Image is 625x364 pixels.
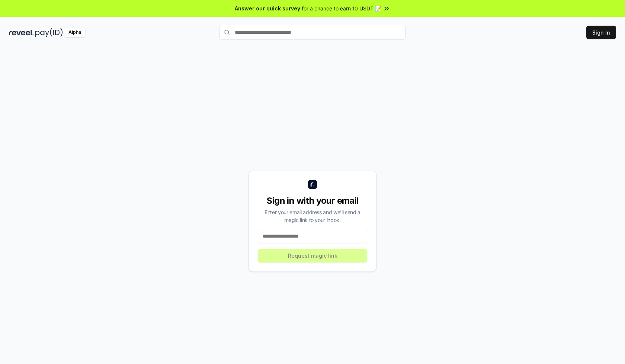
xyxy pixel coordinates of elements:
[258,208,367,224] div: Enter your email address and we’ll send a magic link to your inbox.
[9,28,34,37] img: reveel_dark
[258,195,367,207] div: Sign in with your email
[35,28,63,37] img: pay_id
[235,4,300,12] span: Answer our quick survey
[302,4,381,12] span: for a chance to earn 10 USDT 📝
[64,28,85,37] div: Alpha
[308,180,317,189] img: logo_small
[586,26,616,39] button: Sign In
